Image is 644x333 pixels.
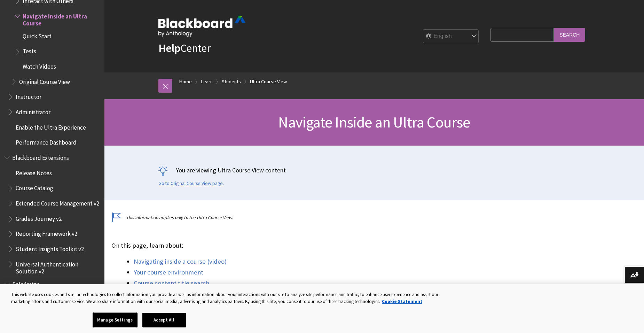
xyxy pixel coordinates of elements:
[158,166,590,175] p: You are viewing Ultra Course View content
[16,106,50,116] span: Administrator
[179,77,192,86] a: Home
[201,77,213,86] a: Learn
[250,77,287,86] a: Ultra Course View
[554,28,585,41] input: Search
[134,257,227,266] a: Navigating inside a course (video)
[142,313,186,327] button: Accept All
[16,213,62,222] span: Grades Journey v2
[278,113,470,132] span: Navigate Inside an Ultra Course
[111,214,534,221] p: This information applies only to the Ultra Course View.
[16,91,41,101] span: Instructor
[158,16,245,37] img: Blackboard by Anthology
[16,243,84,253] span: Student Insights Toolkit v2
[11,291,451,305] div: This website uses cookies and similar technologies to collect information you provide as well as ...
[12,278,39,288] span: SafeAssign
[158,41,211,55] a: HelpCenter
[16,137,77,146] span: Performance Dashboard
[93,313,137,327] button: Manage Settings
[16,122,86,131] span: Enable the Ultra Experience
[382,299,422,304] a: More information about your privacy, opens in a new tab
[16,258,100,275] span: Universal Authentication Solution v2
[23,30,52,40] span: Quick Start
[16,198,99,207] span: Extended Course Management v2
[16,167,52,177] span: Release Notes
[4,152,100,275] nav: Book outline for Blackboard Extensions
[16,183,53,192] span: Course Catalog
[134,268,203,277] a: Your course environment
[12,152,69,161] span: Blackboard Extensions
[111,241,534,250] p: On this page, learn about:
[134,279,209,287] a: Course content title search
[222,77,241,86] a: Students
[19,76,70,85] span: Original Course View
[23,61,56,70] span: Watch Videos
[23,46,36,55] span: Tests
[158,41,180,55] strong: Help
[16,228,77,238] span: Reporting Framework v2
[423,30,479,44] select: Site Language Selector
[158,180,224,187] a: Go to Original Course View page.
[23,10,100,27] span: Navigate Inside an Ultra Course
